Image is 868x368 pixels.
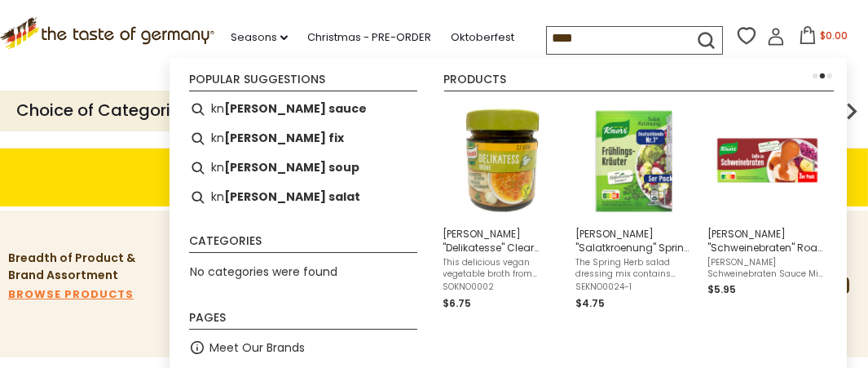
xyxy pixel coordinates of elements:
li: knorr fix [183,124,424,153]
li: Meet Our Brands [183,333,424,362]
li: Knorr "Delikatesse" Clear Broth in Glass Jar, 7 Liter [437,95,569,318]
span: $4.75 [575,296,605,310]
li: Categories [189,235,417,253]
a: Christmas - PRE-ORDER [307,29,431,47]
button: $0.00 [788,26,857,51]
img: Knorr "Schweinebraten" Roast Mix Sauce Cubes [708,101,826,219]
b: [PERSON_NAME] sauce [224,100,367,118]
b: [PERSON_NAME] soup [224,158,359,177]
span: [PERSON_NAME] "Delikatesse" Clear Broth in Glass Jar, 7 Liter [443,227,562,255]
li: Knorr "Salatkroenung" Spring Herb Dressing Mix, 5 pack [569,95,701,318]
img: next arrow [835,95,868,127]
span: $5.95 [707,282,736,296]
li: Pages [189,312,417,330]
span: [PERSON_NAME] Schweinebraten Sauce Mix is a delightful, rich sauce perfect for pork. Simply add w... [707,257,826,280]
span: The Spring Herb salad dressing mix contains parsley, chives, chervil, [PERSON_NAME] and lovage. A... [575,257,694,280]
span: This delicious vegan vegetable broth from [PERSON_NAME] comes in a convenient jar and makes any s... [443,257,562,280]
span: $0.00 [820,29,848,42]
span: [PERSON_NAME] "Schweinebraten" Roast Mix Sauce Cubes, 3 pack [707,227,826,255]
li: Knorr "Schweinebraten" Roast Mix Sauce Cubes, 3 pack [701,95,833,318]
a: Knorr "Schweinebraten" Roast Mix Sauce Cubes[PERSON_NAME] "Schweinebraten" Roast Mix Sauce Cubes,... [707,101,826,312]
a: BROWSE PRODUCTS [8,286,134,304]
b: [PERSON_NAME] salat [224,188,360,206]
li: knorr soup [183,153,424,183]
img: Knorr Sprint Herb Dressing Mix [576,101,694,219]
a: Knorr Sprint Herb Dressing Mix[PERSON_NAME] "Salatkroenung" Spring Herb Dressing Mix, 5 packThe S... [575,101,694,312]
li: Products [444,73,834,91]
a: Seasons [231,29,288,47]
span: SOKNO0002 [443,282,562,293]
li: knorr sauce [183,95,424,124]
span: No categories were found [190,264,337,280]
a: Oktoberfest [451,29,514,47]
li: Popular suggestions [189,73,417,91]
a: [PERSON_NAME] "Delikatesse" Clear Broth in Glass Jar, 7 LiterThis delicious vegan vegetable broth... [443,101,562,312]
span: [PERSON_NAME] "Salatkroenung" Spring Herb Dressing Mix, 5 pack [575,227,694,255]
a: Meet Our Brands [209,339,305,357]
span: $6.75 [443,296,472,310]
a: On Sale [351,54,393,72]
li: knorr salat [183,183,424,212]
p: Breadth of Product & Brand Assortment [8,250,143,284]
span: SEKNO0024-1 [575,282,694,293]
b: [PERSON_NAME] fix [224,129,344,148]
